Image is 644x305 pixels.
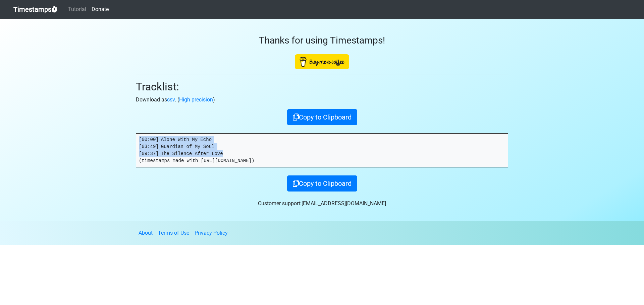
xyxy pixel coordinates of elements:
a: Tutorial [65,3,89,16]
a: Timestamps [13,3,57,16]
h3: Thanks for using Timestamps! [136,35,508,46]
a: About [139,230,153,236]
button: Copy to Clipboard [287,175,357,192]
a: High precision [179,96,213,103]
img: Buy Me A Coffee [295,54,349,69]
a: Donate [89,3,111,16]
button: Copy to Clipboard [287,109,357,125]
a: Terms of Use [158,230,189,236]
a: csv [167,96,175,103]
h2: Tracklist: [136,80,508,93]
pre: [00:00] Alone With My Echo [03:49] Guardian of My Soul [09:37] The Silence After Love (timestamps... [136,134,508,167]
p: Download as . ( ) [136,96,508,104]
a: Privacy Policy [195,230,228,236]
